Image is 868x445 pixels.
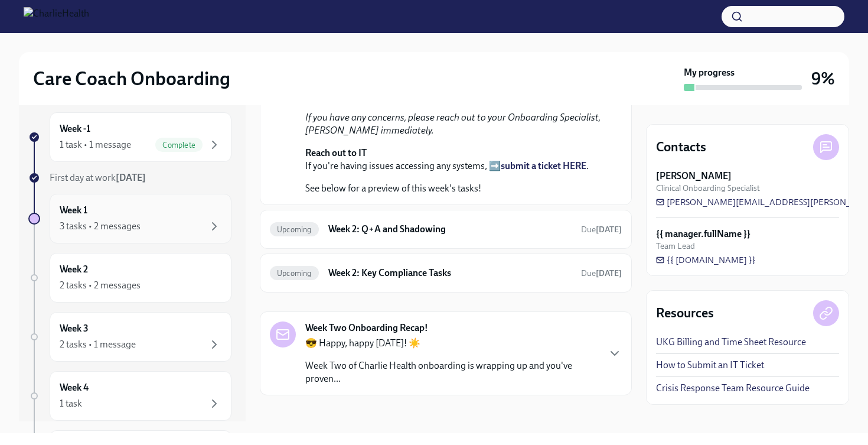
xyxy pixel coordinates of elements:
[270,220,622,239] a: UpcomingWeek 2: Q+A and ShadowingDue[DATE]
[28,312,231,362] a: Week 32 tasks • 1 message
[596,268,622,278] strong: [DATE]
[116,172,146,183] strong: [DATE]
[28,171,231,184] a: First day at work[DATE]
[24,7,89,26] img: CharlieHealth
[28,253,231,303] a: Week 22 tasks • 2 messages
[33,67,230,90] h2: Care Coach Onboarding
[328,223,572,236] h6: Week 2: Q+A and Shadowing
[305,147,603,173] p: If you're having issues accessing any systems, ➡️ .
[60,381,89,394] h6: Week 4
[305,359,598,385] p: Week Two of Charlie Health onboarding is wrapping up and you've proven...
[656,183,760,194] span: Clinical Onboarding Specialist
[270,264,622,282] a: UpcomingWeek 2: Key Compliance TasksDue[DATE]
[656,241,695,252] span: Team Lead
[581,225,622,235] span: Due
[656,228,750,241] strong: {{ manager.fullName }}
[328,267,572,280] h6: Week 2: Key Compliance Tasks
[50,172,146,183] span: First day at work
[60,263,88,276] h6: Week 2
[581,268,622,278] span: Due
[581,224,622,235] span: August 25th, 2025 10:00
[305,182,603,195] p: See below for a preview of this week's tasks!
[656,170,732,183] strong: [PERSON_NAME]
[60,138,131,151] div: 1 task • 1 message
[596,225,622,235] strong: [DATE]
[60,338,136,351] div: 2 tasks • 1 message
[28,112,231,162] a: Week -11 task • 1 messageComplete
[581,268,622,279] span: August 25th, 2025 10:00
[270,225,319,234] span: Upcoming
[60,220,141,233] div: 3 tasks • 2 messages
[501,160,586,171] a: submit a ticket HERE
[656,336,806,349] a: UKG Billing and Time Sheet Resource
[28,371,231,421] a: Week 41 task
[656,359,764,372] a: How to Submit an IT Ticket
[270,269,319,278] span: Upcoming
[60,279,141,292] div: 2 tasks • 2 messages
[305,112,601,136] em: If you have any concerns, please reach out to your Onboarding Specialist, [PERSON_NAME] immediately.
[305,147,367,158] strong: Reach out to IT
[684,66,735,79] strong: My progress
[60,322,89,335] h6: Week 3
[155,141,203,150] span: Complete
[305,321,428,334] strong: Week Two Onboarding Recap!
[656,304,714,322] h4: Resources
[656,382,810,395] a: Crisis Response Team Resource Guide
[305,337,598,350] p: 😎 Happy, happy [DATE]! ☀️
[28,194,231,243] a: Week 13 tasks • 2 messages
[656,138,706,156] h4: Contacts
[656,254,756,266] a: {{ [DOMAIN_NAME] }}
[60,204,87,217] h6: Week 1
[60,122,90,135] h6: Week -1
[60,397,82,410] div: 1 task
[811,68,835,89] h3: 9%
